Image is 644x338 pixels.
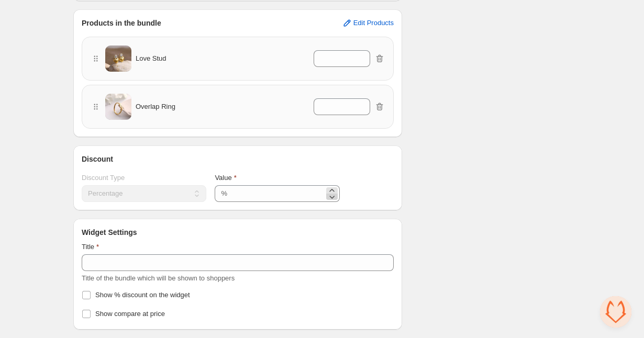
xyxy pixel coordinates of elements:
label: Title [82,242,99,252]
h3: Products in the bundle [82,18,161,28]
img: Overlap Ring [105,94,131,120]
span: Title of the bundle which will be shown to shoppers [82,274,235,282]
span: Show % discount on the widget [95,291,190,299]
span: Show compare at price [95,310,165,318]
h3: Discount [82,154,394,164]
span: Overlap Ring [136,102,175,112]
div: % [221,188,227,199]
label: Discount Type [82,173,125,183]
div: Open chat [600,296,631,328]
h3: Widget Settings [82,227,394,238]
label: Value [215,173,236,183]
span: Edit Products [353,19,394,27]
span: Love Stud [136,53,166,64]
img: Love Stud [105,46,131,72]
button: Edit Products [336,15,400,31]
